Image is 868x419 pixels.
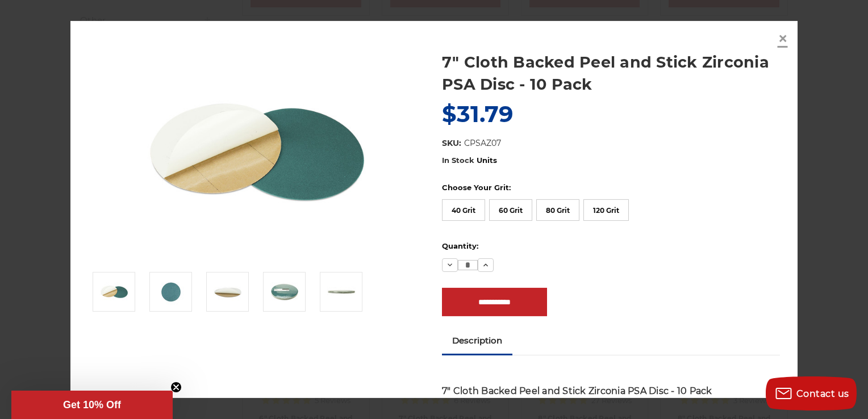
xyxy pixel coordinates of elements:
[100,278,128,306] img: Zirc Peel and Stick cloth backed PSA discs
[442,137,461,149] dt: SKU:
[214,278,242,306] img: peel and stick sanding disc
[774,30,792,48] a: Close
[11,391,173,419] div: Get 10% OffClose teaser
[442,182,780,194] label: Choose Your Grit:
[442,100,513,128] span: $31.79
[442,156,474,165] span: In Stock
[778,27,788,49] span: ×
[442,51,780,95] a: 7" Cloth Backed Peel and Stick Zirconia PSA Disc - 10 Pack
[144,39,371,266] img: Zirc Peel and Stick cloth backed PSA discs
[63,399,121,410] span: Get 10% Off
[442,328,512,353] a: Description
[327,278,356,306] img: zirconia sticky backed sanding disc 10 pack
[442,241,780,252] label: Quantity:
[442,386,712,396] strong: 7" Cloth Backed Peel and Stick Zirconia PSA Disc - 10 Pack
[464,137,501,149] dd: CPSAZ07
[170,382,182,393] button: Close teaser
[477,156,497,165] span: Units
[796,388,849,399] span: Contact us
[270,278,299,306] img: zirconia alumina 10 pack cloth backed psa sanding disc
[766,376,857,410] button: Contact us
[157,278,185,306] img: 7" cloth backed zirconia psa disc peel and stick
